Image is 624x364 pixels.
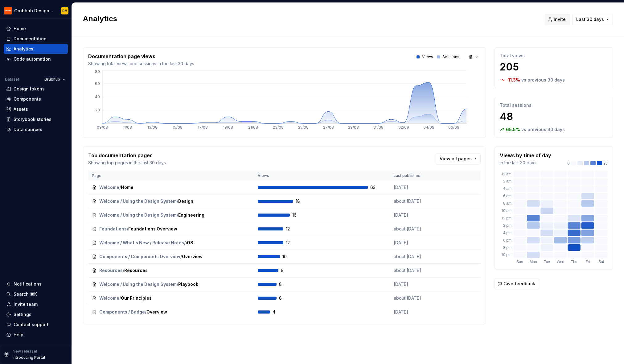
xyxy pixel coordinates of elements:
span: Welcome [99,295,119,301]
tspan: 11/08 [123,125,132,130]
button: Help [4,330,68,340]
th: Last published [390,171,444,181]
span: Welcome / Using the Design System [99,281,177,287]
text: Wed [557,260,564,264]
a: Analytics [4,44,68,54]
span: / [145,309,146,315]
span: Our Principles [121,295,152,301]
button: Search ⌘K [4,289,68,299]
span: / [119,295,121,301]
tspan: 09/08 [97,125,108,130]
button: Invite [545,14,570,25]
span: Components / Components Overview [99,254,180,260]
tspan: 23/08 [273,125,284,130]
a: Home [4,24,68,34]
text: 6 am [503,194,511,198]
div: Help [14,332,23,338]
span: Engineering [178,212,204,218]
text: 6 pm [503,238,511,242]
span: 10 [282,254,298,260]
a: Assets [4,104,68,114]
text: 12 am [501,172,511,176]
tspan: 20 [95,108,100,112]
span: / [119,184,121,190]
p: Views by time of day [500,152,551,159]
span: Playbook [178,281,198,287]
p: Sessions [442,54,459,59]
button: Give feedback [495,278,539,289]
text: 4 pm [503,231,511,235]
span: 8 [279,295,295,301]
p: about [DATE] [394,226,440,232]
tspan: 25/08 [298,125,309,130]
a: View all pages [436,153,481,164]
tspan: 80 [95,69,100,74]
text: Thu [571,260,577,264]
tspan: 02/09 [398,125,409,130]
text: 4 am [503,186,511,191]
img: 4e8d6f31-f5cf-47b4-89aa-e4dec1dc0822.png [4,7,12,14]
div: DH [62,8,67,13]
button: Grubhub [42,75,68,84]
p: 205 [500,61,608,73]
text: Mon [530,260,537,264]
tspan: 04/09 [423,125,434,130]
tspan: 17/08 [198,125,208,130]
button: Last 30 days [572,14,613,25]
span: / [180,254,182,260]
a: Components [4,94,68,104]
div: Design tokens [14,86,45,92]
div: 25 [567,161,608,166]
button: Contact support [4,320,68,330]
span: iOS [186,240,193,246]
tspan: 15/08 [173,125,183,130]
span: Foundations [99,226,127,232]
text: 8 pm [503,246,511,250]
span: Components / Badge [99,309,145,315]
span: / [184,240,186,246]
a: Invite team [4,299,68,309]
text: 10 pm [501,253,511,257]
p: Views [422,54,433,59]
p: [DATE] [394,309,440,315]
tspan: 31/08 [373,125,384,130]
span: Home [121,184,133,190]
tspan: 19/08 [223,125,233,130]
tspan: 60 [95,81,100,86]
p: about [DATE] [394,267,440,274]
div: Storybook stories [14,116,51,122]
div: Invite team [14,301,38,307]
tspan: 21/08 [248,125,258,130]
button: Grubhub Design SystemDH [1,4,70,17]
text: 2 pm [503,223,511,228]
p: vs previous 30 days [521,77,565,83]
div: Code automation [14,56,51,62]
p: 65.5 % [506,126,520,133]
div: Home [14,26,26,32]
button: Notifications [4,279,68,289]
span: Welcome / Using the Design System [99,212,177,218]
span: Last 30 days [576,16,604,22]
h2: Analytics [83,14,537,24]
tspan: 29/08 [348,125,359,130]
span: Foundations Overview [128,226,177,232]
span: Design [178,198,193,204]
span: View all pages [440,156,472,162]
p: about [DATE] [394,254,440,260]
span: Overview [146,309,167,315]
p: Documentation page views [88,53,194,60]
div: Grubhub Design System [14,8,54,14]
div: Dataset [5,77,19,82]
div: Analytics [14,46,33,52]
a: Design tokens [4,84,68,94]
text: 10 am [501,209,511,213]
span: 4 [273,309,289,315]
span: Give feedback [503,281,535,287]
th: Page [88,171,254,181]
p: about [DATE] [394,198,440,204]
a: Data sources [4,125,68,134]
p: 48 [500,110,608,123]
tspan: 27/08 [323,125,334,130]
p: in the last 30 days [500,160,551,166]
div: Components [14,96,41,102]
